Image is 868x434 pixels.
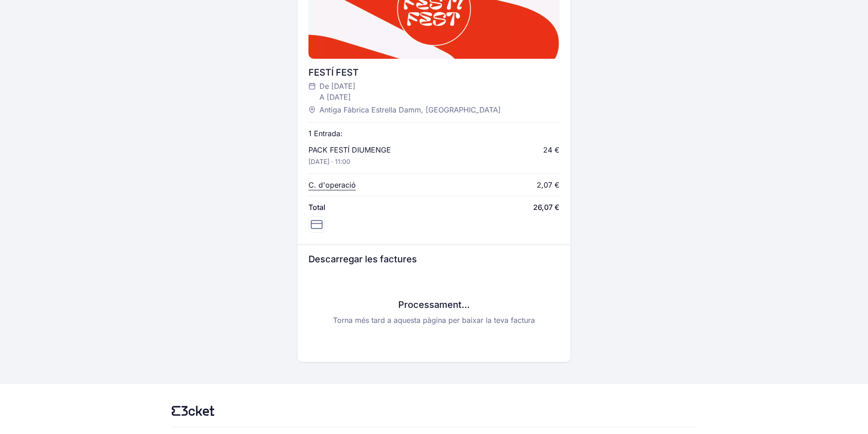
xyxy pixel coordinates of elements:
[308,144,391,155] p: PACK FESTÍ DIUMENGE
[319,81,355,102] span: De [DATE] A [DATE]
[308,157,350,166] p: [DATE] · 11:00
[308,315,560,326] p: Torna més tard a aquesta pàgina per baixar la teva factura
[319,104,501,115] span: Antiga Fàbrica Estrella Damm, [GEOGRAPHIC_DATA]
[308,179,356,190] p: C. d'operació
[308,66,560,79] div: FESTÍ FEST
[308,253,560,266] h3: Descarregar les factures
[308,128,343,139] p: 1 Entrada:
[308,202,325,213] span: Total
[543,144,560,155] div: 24 €
[308,298,560,311] h3: Processament...
[533,202,560,213] span: 26,07 €
[537,179,560,190] div: 2,07 €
